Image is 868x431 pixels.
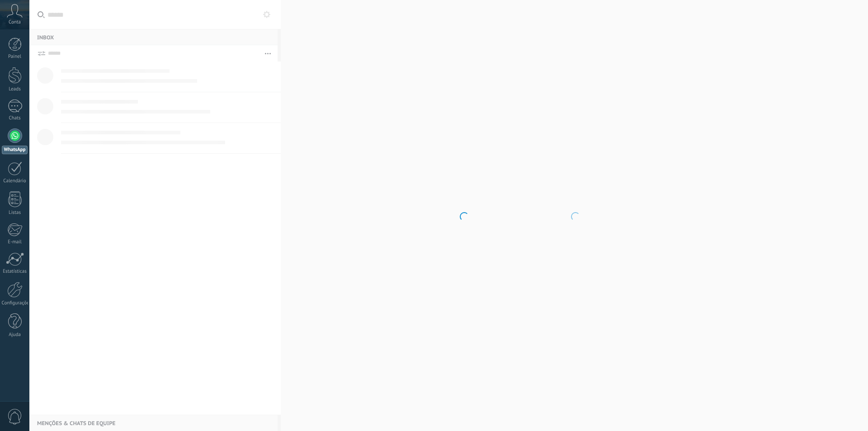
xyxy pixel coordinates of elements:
[2,115,28,121] div: Chats
[2,239,28,245] div: E-mail
[2,86,28,92] div: Leads
[2,300,28,306] div: Configurações
[2,146,28,154] div: WhatsApp
[2,178,28,184] div: Calendário
[2,269,28,275] div: Estatísticas
[2,54,28,60] div: Painel
[2,332,28,338] div: Ajuda
[2,210,28,216] div: Listas
[9,19,21,25] span: Conta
